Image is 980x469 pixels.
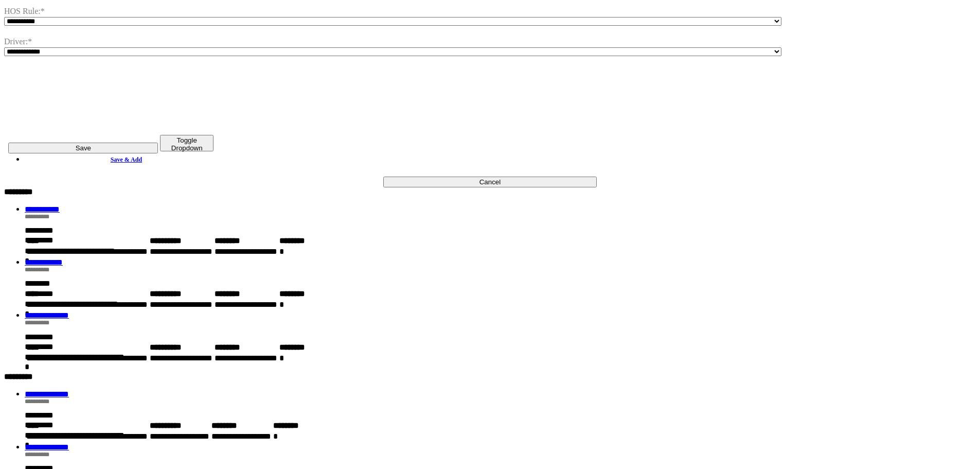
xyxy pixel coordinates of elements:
label: HOS Rule:* [4,3,45,15]
span: Toggle Dropdown [171,136,203,152]
button: Toggle Dropdown [160,135,213,151]
li: Expand [25,257,976,310]
label: Driver:* [4,33,32,46]
button: Save [8,143,158,153]
li: Expand [25,389,976,442]
li: Expand [25,204,976,257]
li: Expand [25,310,976,363]
button: Cancel [383,177,597,187]
a: Save & Add [104,156,148,163]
